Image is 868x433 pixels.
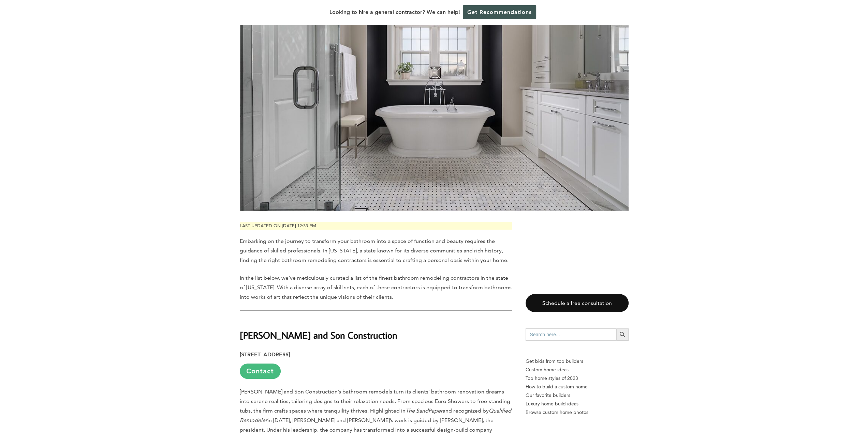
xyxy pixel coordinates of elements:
p: In the list below, we’ve meticulously curated a list of the finest bathroom remodeling contractor... [240,273,512,302]
a: How to build a custom home [526,383,629,391]
a: Our favorite builders [526,391,629,400]
a: Get Recommendations [463,5,536,19]
a: Luxury home build ideas [526,400,629,408]
p: Get bids from top builders [526,357,629,366]
strong: [PERSON_NAME] and Son Construction [240,329,397,341]
a: Schedule a free consultation [526,294,629,312]
a: Browse custom home photos [526,408,629,417]
a: Custom home ideas [526,366,629,374]
svg: Search [619,331,626,338]
input: Search here... [526,328,616,341]
p: Embarking on the journey to transform your bathroom into a space of function and beauty requires ... [240,236,512,265]
a: Top home styles of 2023 [526,374,629,383]
em: Qualified Remodeler [240,407,511,423]
iframe: Drift Widget Chat Controller [737,384,860,425]
a: Contact [240,364,281,379]
p: Last updated on [DATE] 12:33 pm [240,222,512,230]
strong: [STREET_ADDRESS] [240,351,290,358]
em: The SandPaper [406,407,443,414]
